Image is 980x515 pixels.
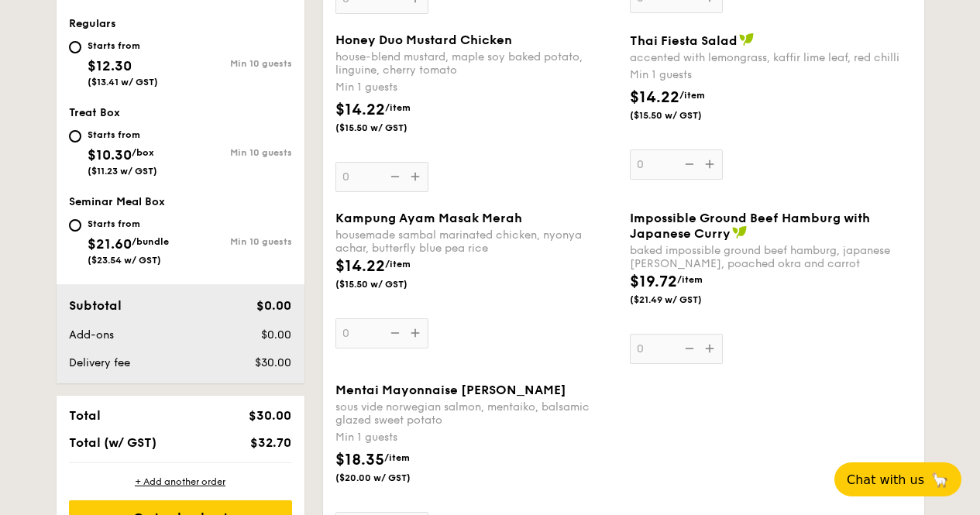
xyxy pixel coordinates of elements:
[69,435,156,450] span: Total (w/ GST)
[630,33,738,48] span: Thai Fiesta Salad
[88,129,157,141] div: Starts from
[69,17,116,30] span: Regulars
[69,476,292,488] div: + Add another order
[69,130,81,142] input: Starts from$10.30/box($11.23 w/ GST)Min 10 guests
[88,39,158,52] div: Starts from
[88,235,132,252] span: $21.60
[88,255,161,266] span: ($23.54 w/ GST)
[335,101,385,119] span: $14.22
[335,50,617,77] div: house-blend mustard, maple soy baked potato, linguine, cherry tomato
[256,298,291,313] span: $0.00
[335,400,617,427] div: sous vide norwegian salmon, mentaiko, balsamic glazed sweet potato
[132,147,154,158] span: /box
[88,166,157,177] span: ($11.23 w/ GST)
[630,273,677,291] span: $19.72
[69,195,165,208] span: Seminar Meal Box
[335,211,522,225] span: Kampung Ayam Masak Merah
[335,430,617,445] div: Min 1 guests
[335,33,512,47] span: Honey Duo Mustard Chicken
[88,146,132,163] span: $10.30
[88,218,169,230] div: Starts from
[335,228,617,255] div: housemade sambal marinated chicken, nyonya achar, butterfly blue pea rice
[630,51,912,64] div: accented with lemongrass, kaffir lime leaf, red chilli
[181,147,292,158] div: Min 10 guests
[335,278,441,290] span: ($15.50 w/ GST)
[630,294,735,306] span: ($21.49 w/ GST)
[69,219,81,232] input: Starts from$21.60/bundle($23.54 w/ GST)Min 10 guests
[630,244,912,270] div: baked impossible ground beef hamburg, japanese [PERSON_NAME], poached okra and carrot
[261,328,291,342] span: $0.00
[249,408,291,423] span: $30.00
[630,67,912,83] div: Min 1 guests
[739,33,755,46] img: icon-vegan.f8ff3823.svg
[69,298,122,313] span: Subtotal
[630,88,679,107] span: $14.22
[385,259,411,270] span: /item
[255,356,291,369] span: $30.00
[88,57,132,74] span: $12.30
[69,328,114,342] span: Add-ons
[69,356,130,369] span: Delivery fee
[181,236,292,247] div: Min 10 guests
[930,471,949,489] span: 🦙
[335,122,441,134] span: ($15.50 w/ GST)
[181,58,292,69] div: Min 10 guests
[385,102,411,113] span: /item
[834,462,961,496] button: Chat with us🦙
[88,77,158,88] span: ($13.41 w/ GST)
[335,257,385,276] span: $14.22
[630,109,735,122] span: ($15.50 w/ GST)
[69,106,120,119] span: Treat Box
[630,211,870,241] span: Impossible Ground Beef Hamburg with Japanese Curry
[732,225,748,239] img: icon-vegan.f8ff3823.svg
[69,408,101,423] span: Total
[384,452,410,463] span: /item
[335,451,384,469] span: $18.35
[335,472,441,484] span: ($20.00 w/ GST)
[679,90,705,101] span: /item
[847,472,924,487] span: Chat with us
[335,383,566,397] span: Mentai Mayonnaise [PERSON_NAME]
[69,41,81,53] input: Starts from$12.30($13.41 w/ GST)Min 10 guests
[677,274,703,285] span: /item
[335,80,617,95] div: Min 1 guests
[250,435,291,450] span: $32.70
[132,236,169,247] span: /bundle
